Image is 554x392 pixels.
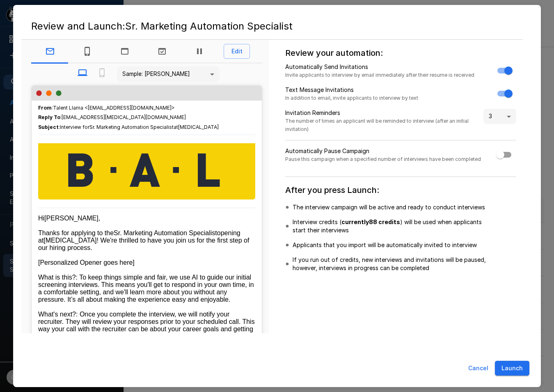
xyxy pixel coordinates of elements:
[293,241,477,249] p: Applicants that you import will be automatically invited to interview
[38,114,60,120] b: Reply To
[98,215,100,222] span: ,
[293,203,485,211] p: The interview campaign will be active and ready to conduct interviews
[114,229,217,236] span: Sr. Marketing Automation Specialist
[174,124,178,130] span: at
[82,46,92,56] svg: Text
[483,109,516,124] div: 3
[38,113,255,121] span: : [EMAIL_ADDRESS][MEDICAL_DATA][DOMAIN_NAME]
[285,183,516,197] h6: After you press Launch:
[38,259,135,266] span: [Personalized Opener goes here]
[465,361,492,376] button: Cancel
[38,143,255,197] img: Talent Llama
[293,256,490,272] p: If you run out of credits, new interviews and invitations will be paused, however, interviews in ...
[43,237,96,244] span: [MEDICAL_DATA]
[178,124,219,130] span: [MEDICAL_DATA]
[44,215,98,222] span: [PERSON_NAME]
[38,123,219,131] span: :
[38,229,114,236] span: Thanks for applying to the
[285,155,481,163] span: Pause this campaign when a specified number of interviews have been completed
[45,46,55,56] svg: Email
[285,86,418,94] p: Text Message Invitations
[38,105,52,111] b: From
[117,66,220,82] div: Sample: [PERSON_NAME]
[285,46,516,60] h6: Review your automation:
[157,46,167,56] svg: Complete
[38,215,44,222] span: Hi
[285,147,481,155] p: Automatically Pause Campaign
[38,311,256,340] span: What's next?: Once you complete the interview, we will notify your recruiter. They will review yo...
[285,71,474,79] span: Invite applicants to interview by email immediately after their resume is received
[120,46,130,56] svg: Welcome
[38,229,242,244] span: opening at
[285,109,480,117] p: Invitation Reminders
[285,117,480,133] span: The number of times an applicant will be reminded to interview (after an initial invitation)
[60,124,89,130] span: Interview for
[341,218,400,225] b: currently 88 credits
[89,124,174,130] span: Sr. Marketing Automation Specialist
[195,46,204,56] svg: Paused
[21,13,533,39] h2: Review and Launch: Sr. Marketing Automation Specialist
[38,237,251,251] span: ! We're thrilled to have you join us for the first step of our hiring process.
[285,63,474,71] p: Automatically Send Invitations
[495,361,529,376] button: Launch
[38,274,256,303] span: What is this?: To keep things simple and fair, we use AI to guide our initial screening interview...
[224,44,250,59] button: Edit
[293,218,490,234] p: Interview credits ( ) will be used when applicants start their interviews
[38,124,59,130] b: Subject
[285,94,418,102] span: In addition to email, invite applicants to interview by text
[38,104,175,112] span: : Talent Llama <[EMAIL_ADDRESS][DOMAIN_NAME]>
